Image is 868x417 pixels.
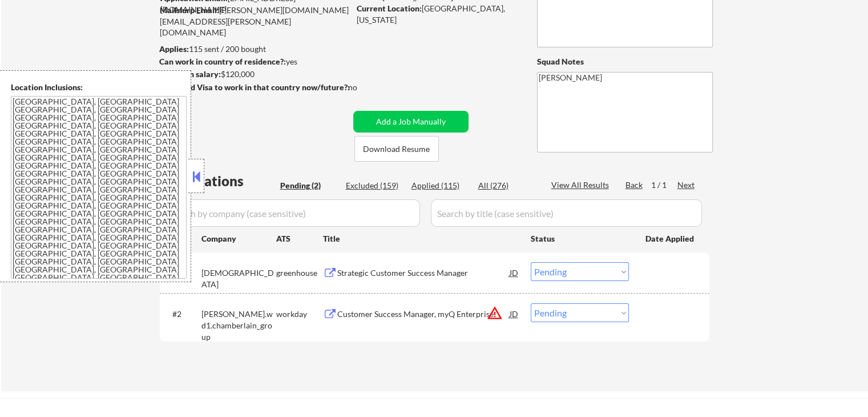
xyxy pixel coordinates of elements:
[323,233,520,244] div: Title
[337,308,510,320] div: Customer Success Manager, myQ Enterprise
[160,5,349,38] div: [PERSON_NAME][DOMAIN_NAME][EMAIL_ADDRESS][PERSON_NAME][DOMAIN_NAME]
[645,233,696,244] div: Date Applied
[353,111,469,133] button: Add a Job Manually
[431,199,702,227] input: Search by title (case sensitive)
[160,5,219,15] strong: Mailslurp Email:
[11,82,187,93] div: Location Inclusions:
[201,308,276,342] div: [PERSON_NAME].wd1.chamberlain_group
[276,233,323,244] div: ATS
[159,56,346,67] div: yes
[357,3,422,13] strong: Current Location:
[651,179,677,191] div: 1 / 1
[478,180,535,191] div: All (276)
[280,180,337,191] div: Pending (2)
[159,57,286,66] strong: Can work in country of residence?:
[172,308,192,320] div: #2
[551,179,612,191] div: View All Results
[411,180,469,191] div: Applied (115)
[163,174,276,188] div: Applications
[159,69,221,79] strong: Minimum salary:
[508,303,520,324] div: JD
[163,199,420,227] input: Search by company (case sensitive)
[508,262,520,283] div: JD
[625,179,644,191] div: Back
[159,43,349,55] div: 115 sent / 200 bought
[159,69,349,80] div: $120,000
[160,82,350,92] strong: Will need Visa to work in that country now/future?:
[346,180,403,191] div: Excluded (159)
[337,267,510,279] div: Strategic Customer Success Manager
[348,82,381,93] div: no
[531,228,629,248] div: Status
[201,267,276,290] div: [DEMOGRAPHIC_DATA]
[201,233,276,244] div: Company
[537,56,713,67] div: Squad Notes
[276,267,323,279] div: greenhouse
[677,179,696,191] div: Next
[357,3,518,25] div: [GEOGRAPHIC_DATA], [US_STATE]
[354,136,439,162] button: Download Resume
[487,305,503,321] button: warning_amber
[276,308,323,320] div: workday
[159,44,189,54] strong: Applies:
